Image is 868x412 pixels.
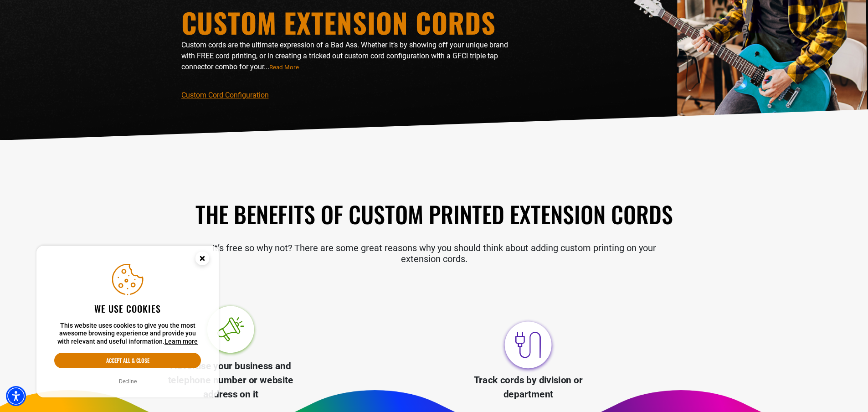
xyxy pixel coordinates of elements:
img: Advertise [202,303,259,359]
p: It’s free so why not? There are some great reasons why you should think about adding custom print... [181,242,687,264]
button: Decline [116,377,139,386]
p: Advertise your business and telephone number or website address on it [157,359,305,402]
span: Read More [269,64,299,71]
aside: Cookie Consent [36,246,219,398]
a: This website uses cookies to give you the most awesome browsing experience and provide you with r... [164,338,198,345]
p: Track cords by division or department [454,373,602,402]
p: Custom cords are the ultimate expression of a Bad Ass. Whether it’s by showing off your unique br... [181,40,514,72]
img: Track [500,317,556,373]
h2: We use cookies [54,303,201,314]
div: Accessibility Menu [6,386,26,406]
h2: The Benefits of Custom Printed Extension Cords [181,199,687,229]
a: Custom Cord Configuration [181,91,269,99]
h1: Custom Extension Cords [181,9,514,36]
p: This website uses cookies to give you the most awesome browsing experience and provide you with r... [54,322,201,346]
button: Accept all & close [54,353,201,368]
